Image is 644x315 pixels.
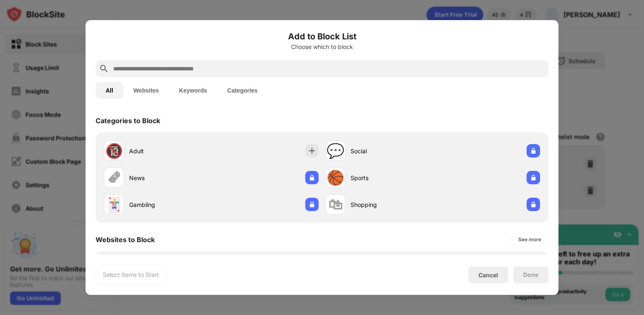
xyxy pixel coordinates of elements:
button: Keywords [169,82,217,99]
div: 💬 [327,142,344,160]
div: Shopping [351,200,433,209]
div: 🏀 [327,169,344,186]
div: 🛍 [328,196,343,213]
div: Select Items to Start [103,271,159,279]
h6: Add to Block List [96,30,548,43]
div: Cancel [478,271,498,279]
div: Gambling [129,200,211,209]
div: Adult [129,147,211,155]
div: News [129,173,211,182]
img: search.svg [99,64,109,74]
div: Social [351,147,433,155]
div: 🗞 [107,169,121,186]
div: Categories to Block [96,116,160,125]
div: See more [518,235,541,244]
button: All [96,82,123,99]
div: Websites to Block [96,235,155,244]
div: Done [523,271,538,278]
div: Sports [351,173,433,182]
div: 🃏 [105,196,123,213]
button: Categories [217,82,267,99]
button: Websites [123,82,169,99]
div: Choose which to block [96,44,548,50]
div: 🔞 [105,142,123,160]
